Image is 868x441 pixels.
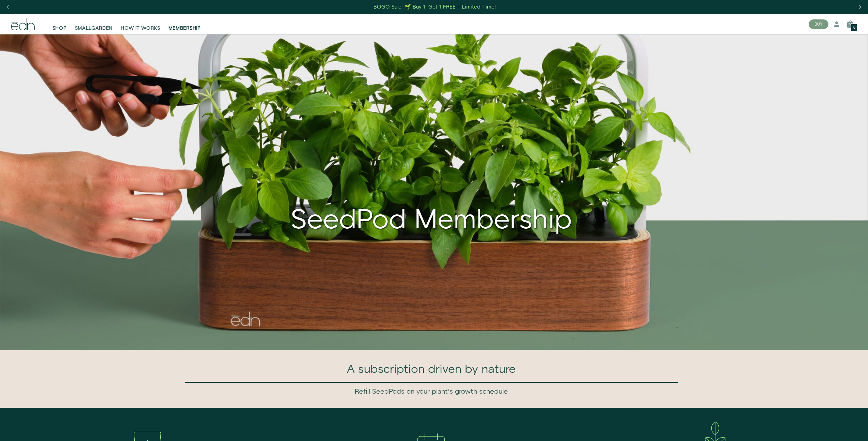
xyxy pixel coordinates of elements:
[373,3,496,11] div: BOGO Sale! 🌱 Buy 1, Get 1 FREE – Limited Time!
[172,363,691,376] h1: A subscription driven by nature
[11,188,852,237] div: SeedPod Membership
[373,2,497,12] a: BOGO Sale! 🌱 Buy 1, Get 1 FREE – Limited Time!
[71,17,117,32] a: SMALLGARDEN
[75,25,113,32] span: SMALLGARDEN
[168,25,201,32] span: MEMBERSHIP
[164,17,205,32] a: MEMBERSHIP
[48,17,71,32] a: SHOP
[121,25,160,32] span: HOW IT WORKS
[117,17,164,32] a: HOW IT WORKS
[809,19,828,29] button: BUY
[853,26,855,30] span: 0
[53,25,67,32] span: SHOP
[172,388,691,396] h3: Refill SeedPods on your plant's growth schedule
